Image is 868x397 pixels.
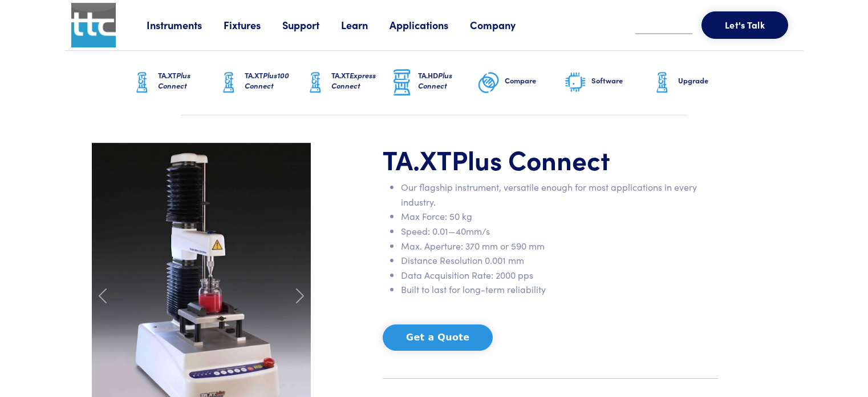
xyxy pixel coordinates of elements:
span: Plus Connect [452,141,610,177]
a: Instruments [147,18,224,32]
img: ta-xt-graphic.png [131,69,153,97]
img: ta-hd-graphic.png [391,68,413,98]
h6: Compare [505,75,564,86]
button: Get a Quote [383,324,493,351]
button: Let's Talk [701,11,788,39]
a: TA.XTPlus100 Connect [217,51,304,115]
h6: Upgrade [678,75,737,86]
h6: TA.XT [158,70,217,91]
h1: TA.XT [383,143,718,176]
li: Distance Resolution 0.001 mm [401,253,718,268]
li: Our flagship instrument, versatile enough for most applications in every industry. [401,180,718,209]
li: Data Acquisition Rate: 2000 pps [401,268,718,283]
h6: TA.HD [418,70,477,91]
a: Company [470,18,537,32]
a: Fixtures [224,18,282,32]
a: Learn [341,18,390,32]
span: Plus Connect [158,70,190,91]
a: Applications [390,18,470,32]
img: ta-xt-graphic.png [304,69,327,97]
li: Max. Aperture: 370 mm or 590 mm [401,239,718,254]
img: ttc_logo_1x1_v1.0.png [71,3,116,47]
li: Built to last for long-term reliability [401,282,718,297]
span: Plus Connect [418,70,452,91]
li: Speed: 0.01—40mm/s [401,224,718,239]
h6: Software [591,75,651,86]
h6: TA.XT [331,70,391,91]
a: TA.XTPlus Connect [131,51,217,115]
a: Compare [477,51,564,115]
a: Upgrade [651,51,737,115]
img: software-graphic.png [564,71,587,95]
img: compare-graphic.png [477,69,500,97]
img: ta-xt-graphic.png [217,69,240,97]
img: ta-xt-graphic.png [651,69,674,97]
li: Max Force: 50 kg [401,209,718,224]
a: Software [564,51,651,115]
h6: TA.XT [245,70,304,91]
a: Support [282,18,341,32]
a: TA.XTExpress Connect [304,51,391,115]
span: Plus100 Connect [245,70,289,91]
span: Express Connect [331,70,376,91]
a: TA.HDPlus Connect [391,51,477,115]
